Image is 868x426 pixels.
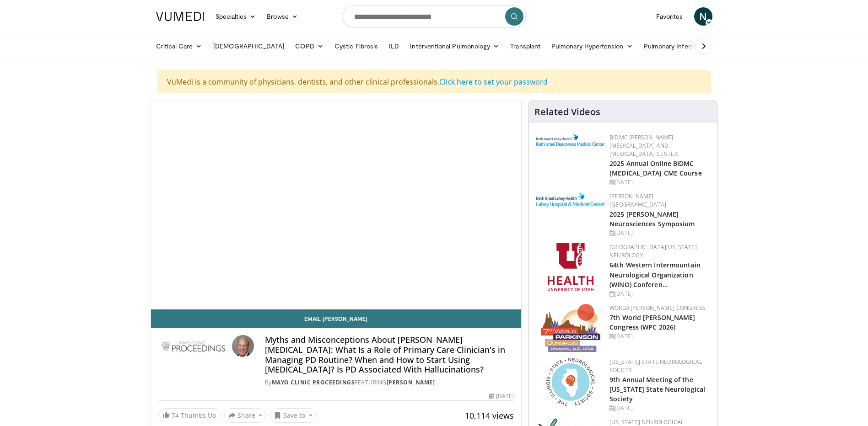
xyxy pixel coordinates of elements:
[158,335,228,357] img: Mayo Clinic Proceedings
[465,410,514,421] span: 10,114 views
[638,37,717,55] a: Pulmonary Infection
[694,7,712,26] a: N
[265,335,514,374] h4: Myths and Misconceptions About [PERSON_NAME][MEDICAL_DATA]: What Is a Role of Primary Care Clinic...
[265,378,514,387] div: By FEATURING
[387,378,435,386] a: [PERSON_NAME]
[157,70,711,93] div: VuMedi is a community of physicians, dentists, and other clinical professionals.
[172,411,179,420] span: 74
[151,309,522,328] a: Email [PERSON_NAME]
[270,408,317,423] button: Save to
[609,192,666,208] a: [PERSON_NAME][GEOGRAPHIC_DATA]
[651,7,689,26] a: Favorites
[158,408,221,422] a: 74 Thumbs Up
[536,134,605,146] img: c96b19ec-a48b-46a9-9095-935f19585444.png.150x105_q85_autocrop_double_scale_upscale_version-0.2.png
[329,37,383,55] a: Cystic Fibrosis
[489,392,514,400] div: [DATE]
[609,375,705,403] a: 9th Annual Meeting of the [US_STATE] State Neurological Society
[151,101,522,309] video-js: Video Player
[541,304,600,352] img: 16fe1da8-a9a0-4f15-bd45-1dd1acf19c34.png.150x105_q85_autocrop_double_scale_upscale_version-0.2.png
[156,12,205,21] img: VuMedi Logo
[609,332,710,341] div: [DATE]
[272,378,355,386] a: Mayo Clinic Proceedings
[261,7,303,26] a: Browse
[534,106,600,117] h4: Related Videos
[404,37,505,55] a: Interventional Pulmonology
[208,37,290,55] a: [DEMOGRAPHIC_DATA]
[609,358,702,374] a: [US_STATE] State Neurological Society
[536,192,605,208] img: e7977282-282c-4444-820d-7cc2733560fd.jpg.150x105_q85_autocrop_double_scale_upscale_version-0.2.jpg
[546,37,638,55] a: Pulmonary Hypertension
[609,313,695,331] a: 7th World [PERSON_NAME] Congress (WPC 2026)
[505,37,546,55] a: Transplant
[439,77,548,87] a: Click here to set your password
[548,243,593,291] img: f6362829-b0a3-407d-a044-59546adfd345.png.150x105_q85_autocrop_double_scale_upscale_version-0.2.png
[232,335,254,357] img: Avatar
[609,178,710,186] div: [DATE]
[383,37,404,55] a: ILD
[290,37,329,55] a: COPD
[151,37,208,55] a: Critical Care
[343,5,526,27] input: Search topics, interventions
[224,408,267,423] button: Share
[609,404,710,412] div: [DATE]
[609,304,706,312] a: World [PERSON_NAME] Congress
[609,229,710,237] div: [DATE]
[609,210,695,228] a: 2025 [PERSON_NAME] Neurosciences Symposium
[609,133,678,158] a: BIDMC [PERSON_NAME][MEDICAL_DATA] and [MEDICAL_DATA] Center
[609,261,701,288] a: 64th Western Intermountain Neurological Organization (WINO) Conferen…
[210,7,262,26] a: Specialties
[546,358,595,406] img: 71a8b48c-8850-4916-bbdd-e2f3ccf11ef9.png.150x105_q85_autocrop_double_scale_upscale_version-0.2.png
[609,243,697,259] a: [GEOGRAPHIC_DATA][US_STATE] Neurology
[609,159,702,177] a: 2025 Annual Online BIDMC [MEDICAL_DATA] CME Course
[609,290,710,298] div: [DATE]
